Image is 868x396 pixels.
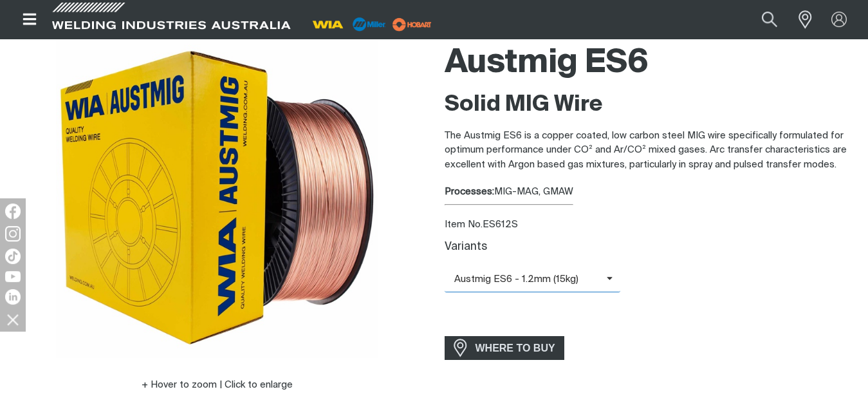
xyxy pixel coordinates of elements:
[467,338,564,359] span: WHERE TO BUY
[445,241,487,252] label: Variants
[445,336,565,360] a: WHERE TO BUY
[5,289,21,305] img: LinkedIn
[2,308,24,330] img: hide socials
[5,249,21,264] img: TikTok
[389,19,436,29] a: miller
[134,377,300,393] button: Hover to zoom | Click to enlarge
[5,226,21,241] img: Instagram
[445,42,858,84] h1: Austmig ES6
[389,15,436,34] img: miller
[5,271,21,282] img: YouTube
[445,218,858,232] div: Item No. ES612S
[445,187,494,196] strong: Processes:
[445,91,858,119] h2: Solid MIG Wire
[748,5,791,34] button: Search products
[445,185,858,200] div: MIG-MAG, GMAW
[5,203,21,219] img: Facebook
[445,129,858,173] p: The Austmig ES6 is a copper coated, low carbon steel MIG wire specifically formulated for optimum...
[56,36,378,358] img: Austmig ES6
[445,272,607,287] span: Austmig ES6 - 1.2mm (15kg)
[732,5,791,34] input: Product name or item number...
